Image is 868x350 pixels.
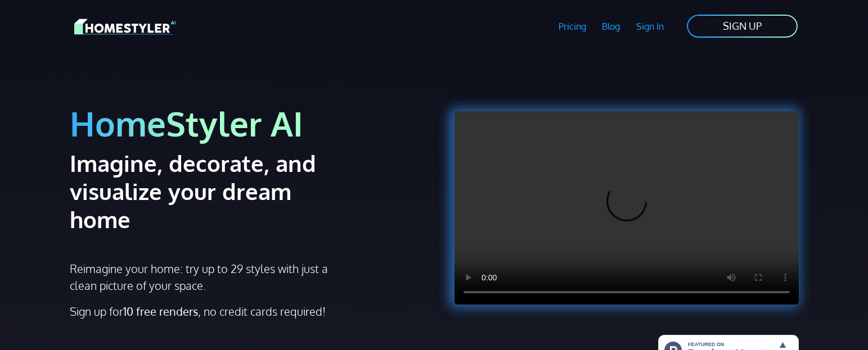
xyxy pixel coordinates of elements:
h1: HomeStyler AI [70,102,428,144]
a: Blog [594,13,628,39]
h2: Imagine, decorate, and visualize your dream home [70,149,356,233]
a: Pricing [550,13,594,39]
p: Sign up for , no credit cards required! [70,303,428,320]
a: SIGN UP [686,13,799,39]
a: Sign In [628,13,672,39]
strong: 10 free renders [123,304,198,319]
img: HomeStyler AI logo [74,17,176,37]
p: Reimagine your home: try up to 29 styles with just a clean picture of your space. [70,260,338,294]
